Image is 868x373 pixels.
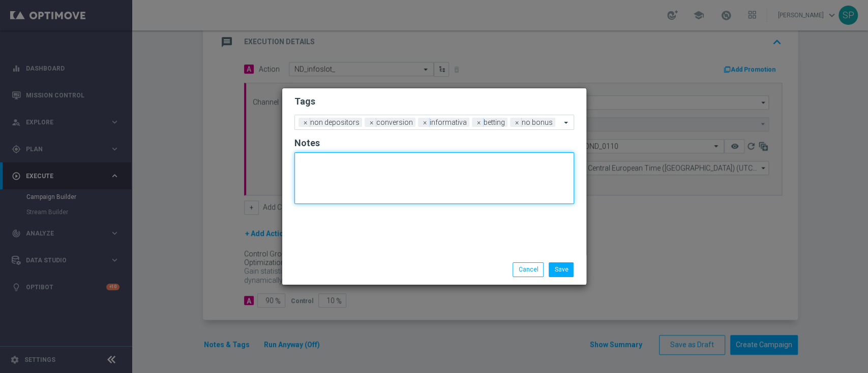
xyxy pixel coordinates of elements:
span: × [301,118,310,127]
h2: Notes [294,137,574,149]
span: × [513,118,522,127]
button: Cancel [513,262,544,277]
span: conversion [374,118,415,127]
span: × [421,118,430,127]
ng-select: betting, conversion, informativa, no bonus, non depositors [294,115,574,130]
h2: Tags [294,95,574,108]
span: no bonus [519,118,555,127]
button: Save [549,262,574,277]
span: × [367,118,376,127]
span: non depositors [308,118,362,127]
span: informativa [427,118,469,127]
span: betting [481,118,507,127]
span: × [474,118,484,127]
